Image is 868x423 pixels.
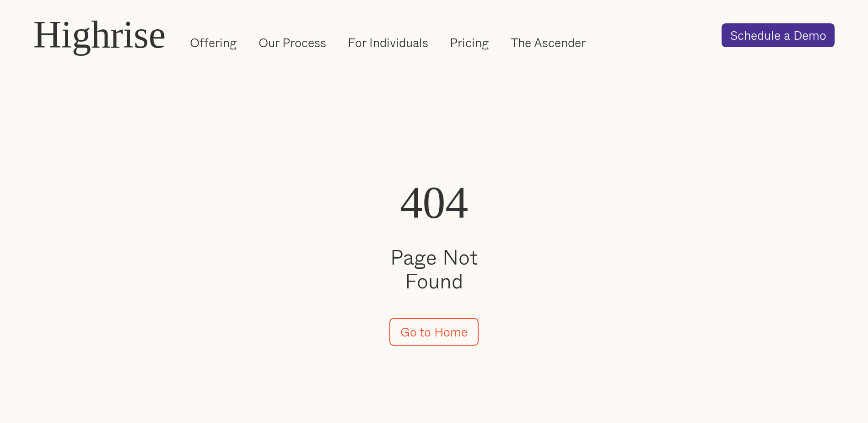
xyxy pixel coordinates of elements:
a: Go to Home [389,318,479,346]
a: Schedule a Demo [722,23,835,47]
h1: 404 [366,177,503,228]
h2: Page Not Found [366,245,503,292]
a: Our Process [259,34,326,51]
a: The Ascender [511,34,586,51]
a: Offering [190,34,237,51]
a: Pricing [450,34,489,51]
a: For Individuals [348,34,428,51]
a: Highrise [33,14,166,56]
